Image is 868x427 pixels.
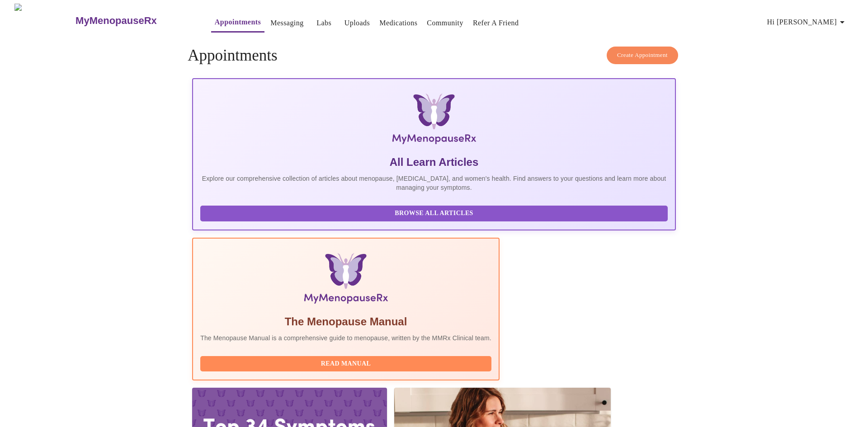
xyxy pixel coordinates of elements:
span: Hi [PERSON_NAME] [767,16,848,28]
button: Medications [376,14,421,32]
button: Appointments [211,13,264,33]
button: Refer a Friend [469,14,523,32]
button: Create Appointment [607,47,678,64]
img: Menopause Manual [246,253,445,307]
span: Browse All Articles [209,208,659,219]
button: Messaging [267,14,307,32]
h5: The Menopause Manual [200,314,491,329]
button: Browse All Articles [200,206,668,221]
button: Labs [310,14,339,32]
img: MyMenopauseRx Logo [273,94,595,148]
button: Hi [PERSON_NAME] [764,13,851,31]
span: Read Manual [209,358,482,370]
a: Community [427,17,463,29]
button: Uploads [341,14,374,32]
a: Labs [316,17,331,29]
a: Messaging [270,17,303,29]
button: Read Manual [200,356,491,372]
a: Medications [379,17,417,29]
a: Refer a Friend [473,17,519,29]
span: Create Appointment [617,50,668,61]
p: The Menopause Manual is a comprehensive guide to menopause, written by the MMRx Clinical team. [200,333,491,343]
img: MyMenopauseRx Logo [14,4,75,38]
h3: MyMenopauseRx [75,15,157,27]
a: MyMenopauseRx [75,5,193,37]
h4: Appointments [188,47,680,65]
a: Browse All Articles [200,209,670,216]
h5: All Learn Articles [200,155,668,169]
a: Uploads [344,17,370,29]
p: Explore our comprehensive collection of articles about menopause, [MEDICAL_DATA], and women's hea... [200,174,668,192]
a: Read Manual [200,359,494,367]
a: Appointments [215,16,261,28]
button: Community [423,14,467,32]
